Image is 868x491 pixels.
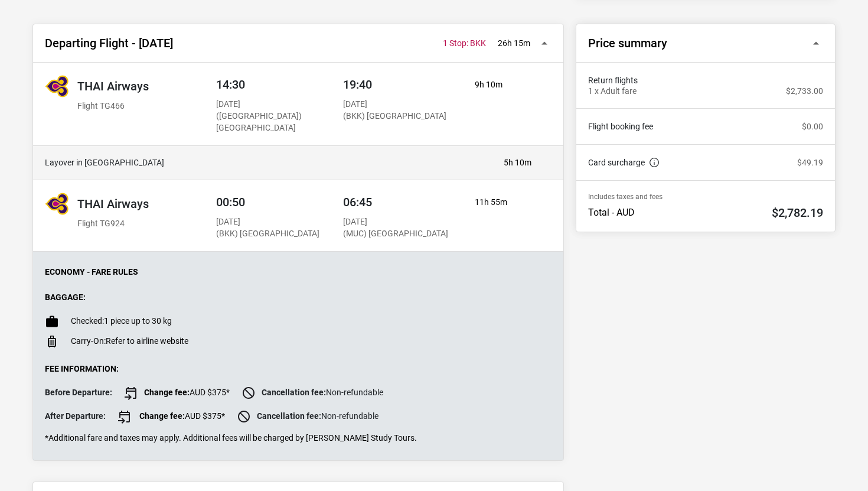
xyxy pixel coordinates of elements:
p: $49.19 [797,158,823,168]
span: AUD $375* [124,386,230,400]
p: $0.00 [802,122,823,132]
span: 00:50 [216,195,245,209]
span: Non-refundable [237,409,378,424]
span: 06:45 [343,195,372,209]
p: [DATE] [343,99,446,110]
p: $2,733.00 [786,86,823,96]
p: Includes taxes and fees [588,193,823,201]
p: Total - AUD [588,207,635,219]
button: Price summary [576,24,835,63]
p: 26h 15m [498,38,530,48]
p: 9h 10m [475,79,531,91]
button: Departing Flight - [DATE] 26h 15m 1 Stop: BKK [33,24,563,63]
span: Carry-On: [71,336,106,346]
h2: THAI Airways [77,79,149,93]
p: *Additional fare and taxes may apply. Additional fees will be charged by [PERSON_NAME] Study Tours. [45,433,552,443]
strong: Baggage: [45,292,86,302]
strong: Change fee: [144,387,190,396]
strong: Cancellation fee: [262,387,326,396]
strong: Fee Information: [45,364,119,373]
p: 5h 10m [504,158,531,168]
span: 1 Stop: BKK [443,38,486,48]
h2: Price summary [588,36,667,50]
strong: Cancellation fee: [257,411,321,420]
p: (MUC) [GEOGRAPHIC_DATA] [343,228,448,240]
p: 11h 55m [475,197,531,209]
p: Flight TG924 [77,218,149,230]
p: [DATE] [216,216,319,228]
h2: $2,782.19 [772,206,823,220]
img: THAI Airways [45,74,68,98]
p: [DATE] [343,216,448,228]
p: Refer to airline website [71,336,188,346]
span: AUD $375* [118,409,225,424]
p: 1 x Adult fare [588,86,637,96]
a: Flight booking fee [588,121,653,132]
span: 14:30 [216,77,245,92]
span: Checked: [71,316,104,326]
h4: Layover in [GEOGRAPHIC_DATA] [45,158,492,168]
p: (BKK) [GEOGRAPHIC_DATA] [343,110,446,122]
strong: Change fee: [139,411,185,420]
a: Card surcharge [588,157,659,168]
p: Economy - Fare Rules [45,267,552,277]
h2: THAI Airways [77,197,149,211]
h2: Departing Flight - [DATE] [45,36,173,50]
strong: Before Departure: [45,388,112,397]
img: THAI Airways [45,192,68,216]
span: Non-refundable [242,386,383,400]
span: 19:40 [343,77,372,92]
span: Return flights [588,74,823,86]
p: (BKK) [GEOGRAPHIC_DATA] [216,228,319,240]
p: 1 piece up to 30 kg [71,316,172,326]
strong: After Departure: [45,411,106,421]
p: Flight TG466 [77,100,149,112]
p: [DATE] [216,99,325,110]
p: ([GEOGRAPHIC_DATA]) [GEOGRAPHIC_DATA] [216,110,325,134]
